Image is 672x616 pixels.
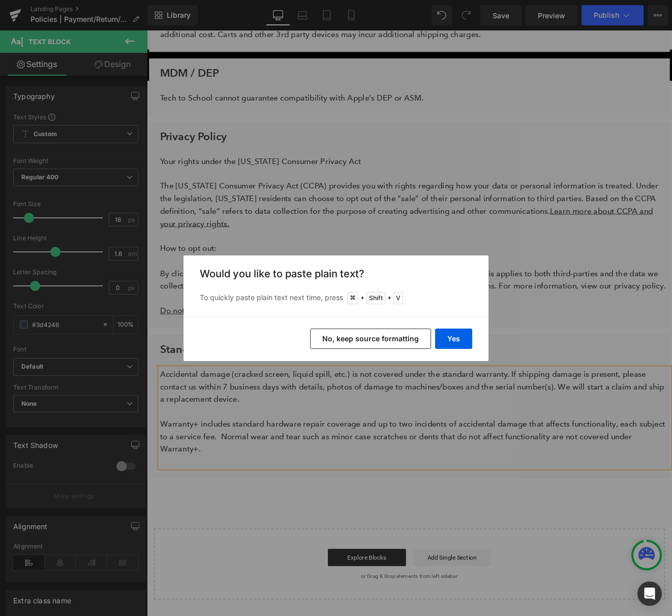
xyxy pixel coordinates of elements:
[310,329,431,349] button: No, keep source formatting
[637,581,662,606] div: Open Intercom Messenger
[15,206,593,232] a: Learn more about CCPA and your privacy rights.
[393,292,403,304] span: V
[15,396,613,439] p: Accidental damage (cracked screen, liquid spill, etc.) is not covered under the standard warranty...
[360,293,364,303] span: +
[387,293,391,303] span: +
[15,41,613,59] h3: MDM / DEP
[15,146,613,161] p: Your rights under the [US_STATE] Consumer Privacy Act
[200,268,472,280] h3: Would you like to paste plain text?
[15,364,613,383] h3: Standard Warranty / Warranty+ Terms & Conditions
[15,115,613,134] h3: Privacy Policy
[200,292,472,304] p: To quickly paste plain text next time, press
[15,72,613,87] p: Tech to School cannot guarantee compatibility with Apple’s DEP or ASM.
[366,292,385,304] span: Shift
[435,329,472,349] button: Yes
[15,454,613,498] p: Warranty+ includes standard hardware repair coverage and up to two incidents of accidental damage...
[15,323,167,334] a: Do not sell my personal information
[15,278,613,307] p: By clicking on the link below, we will no longer collect or sell your personal information. This ...
[15,248,613,263] p: How to opt out:
[15,175,613,234] p: The [US_STATE] Consumer Privacy Act (CCPA) provides you with rights regarding how your data or pe...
